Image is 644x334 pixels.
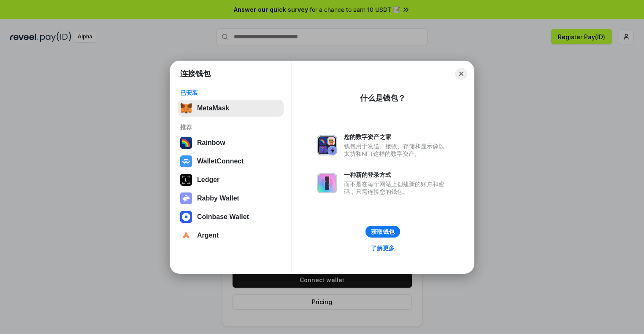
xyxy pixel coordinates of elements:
button: Coinbase Wallet [178,208,284,225]
img: svg+xml,%3Csvg%20fill%3D%22none%22%20height%3D%2233%22%20viewBox%3D%220%200%2035%2033%22%20width%... [180,102,192,114]
button: Rabby Wallet [178,190,284,207]
button: WalletConnect [178,153,284,170]
div: Rainbow [197,139,225,147]
div: 获取钱包 [371,228,395,235]
div: Argent [197,232,219,239]
button: Argent [178,227,284,244]
a: 了解更多 [366,243,400,254]
button: Rainbow [178,134,284,151]
div: 什么是钱包？ [360,93,406,103]
div: 一种新的登录方式 [344,171,449,179]
div: 钱包用于发送、接收、存储和显示像以太坊和NFT这样的数字资产。 [344,142,449,158]
div: Ledger [197,176,219,184]
div: WalletConnect [197,158,244,165]
img: svg+xml,%3Csvg%20width%3D%22120%22%20height%3D%22120%22%20viewBox%3D%220%200%20120%20120%22%20fil... [180,137,192,149]
img: svg+xml,%3Csvg%20xmlns%3D%22http%3A%2F%2Fwww.w3.org%2F2000%2Fsvg%22%20fill%3D%22none%22%20viewBox... [317,173,337,193]
div: 已安装 [180,89,281,96]
img: svg+xml,%3Csvg%20xmlns%3D%22http%3A%2F%2Fwww.w3.org%2F2000%2Fsvg%22%20fill%3D%22none%22%20viewBox... [317,135,337,155]
div: 推荐 [180,123,281,131]
div: Rabby Wallet [197,195,239,202]
img: svg+xml,%3Csvg%20width%3D%2228%22%20height%3D%2228%22%20viewBox%3D%220%200%2028%2028%22%20fill%3D... [180,211,192,223]
button: Ledger [178,171,284,188]
img: svg+xml,%3Csvg%20xmlns%3D%22http%3A%2F%2Fwww.w3.org%2F2000%2Fsvg%22%20width%3D%2228%22%20height%3... [180,174,192,186]
img: svg+xml,%3Csvg%20width%3D%2228%22%20height%3D%2228%22%20viewBox%3D%220%200%2028%2028%22%20fill%3D... [180,155,192,167]
img: svg+xml,%3Csvg%20xmlns%3D%22http%3A%2F%2Fwww.w3.org%2F2000%2Fsvg%22%20fill%3D%22none%22%20viewBox... [180,192,192,204]
img: svg+xml,%3Csvg%20width%3D%2228%22%20height%3D%2228%22%20viewBox%3D%220%200%2028%2028%22%20fill%3D... [180,230,192,241]
div: 而不是在每个网站上创建新的账户和密码，只需连接您的钱包。 [344,180,449,195]
div: Coinbase Wallet [197,213,249,221]
button: Close [455,68,467,80]
button: 获取钱包 [365,226,400,238]
div: 了解更多 [371,244,395,252]
button: MetaMask [178,100,284,117]
div: MetaMask [197,104,229,112]
div: 您的数字资产之家 [344,133,449,141]
h1: 连接钱包 [180,69,211,79]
